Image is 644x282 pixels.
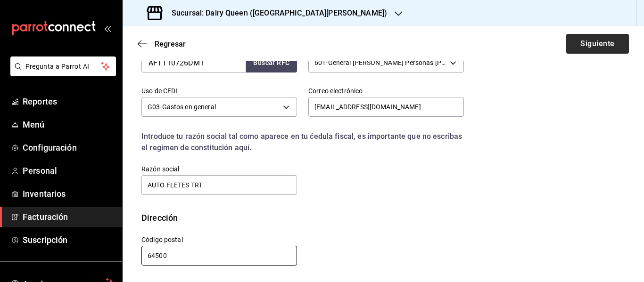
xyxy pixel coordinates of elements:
button: Buscar RFC [246,53,297,73]
label: Código postal [141,236,297,243]
span: 601 - General [PERSON_NAME] Personas [PERSON_NAME] [314,58,446,67]
span: Regresar [155,40,186,48]
span: G03 - Gastos en general [148,102,216,112]
span: Reportes [23,95,115,108]
input: Obligatorio [141,246,297,266]
a: Pregunta a Parrot AI [7,68,116,78]
label: Correo electrónico [308,88,464,94]
button: open_drawer_menu [104,24,111,32]
button: Siguiente [566,34,629,54]
label: Uso de CFDI [141,88,297,94]
button: Regresar [138,40,186,48]
div: Dirección [141,211,178,224]
span: Inventarios [23,187,115,200]
h3: Sucursal: Dairy Queen ([GEOGRAPHIC_DATA][PERSON_NAME]) [164,8,387,19]
span: Suscripción [23,234,115,246]
span: Menú [23,118,115,131]
span: Personal [23,164,115,177]
span: Pregunta a Parrot AI [25,62,101,72]
button: Pregunta a Parrot AI [10,56,116,76]
label: Razón social [141,166,297,172]
span: Configuración [23,141,115,154]
div: Introduce tu razón social tal como aparece en tu ćedula fiscal, es importante que no escribas el ... [141,131,464,153]
span: Facturación [23,210,115,223]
